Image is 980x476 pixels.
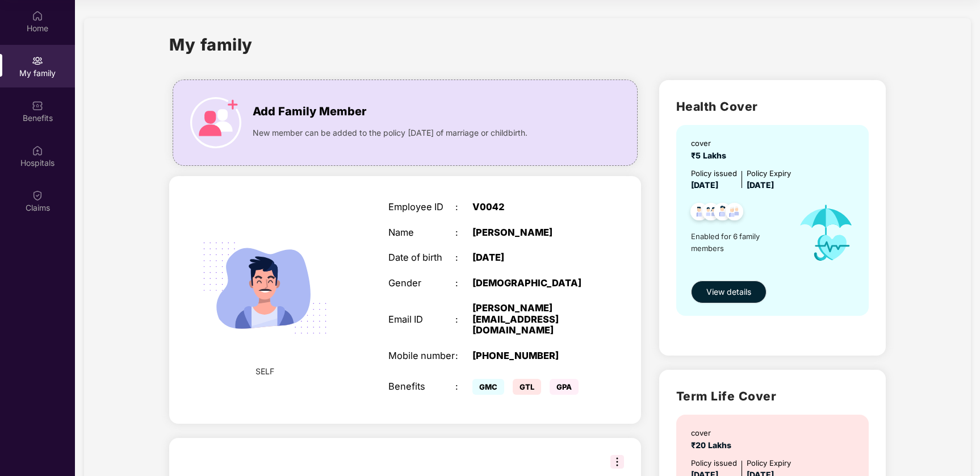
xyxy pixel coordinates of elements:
div: : [455,252,472,264]
button: View details [691,281,767,303]
span: Enabled for 6 family members [691,231,788,254]
img: svg+xml;base64,PHN2ZyBpZD0iQ2xhaW0iIHhtbG5zPSJodHRwOi8vd3d3LnczLm9yZy8yMDAwL3N2ZyIgd2lkdGg9IjIwIi... [32,190,43,201]
div: [PHONE_NUMBER] [472,350,590,362]
img: svg+xml;base64,PHN2ZyB4bWxucz0iaHR0cDovL3d3dy53My5vcmcvMjAwMC9zdmciIHdpZHRoPSI0OC45NDMiIGhlaWdodD... [709,199,736,227]
div: [PERSON_NAME][EMAIL_ADDRESS][DOMAIN_NAME] [472,303,590,336]
span: View details [706,286,751,298]
span: [DATE] [747,180,774,190]
img: svg+xml;base64,PHN2ZyBpZD0iSG9zcGl0YWxzIiB4bWxucz0iaHR0cDovL3d3dy53My5vcmcvMjAwMC9zdmciIHdpZHRoPS... [32,145,43,156]
img: svg+xml;base64,PHN2ZyBpZD0iQmVuZWZpdHMiIHhtbG5zPSJodHRwOi8vd3d3LnczLm9yZy8yMDAwL3N2ZyIgd2lkdGg9Ij... [32,100,43,111]
img: svg+xml;base64,PHN2ZyB4bWxucz0iaHR0cDovL3d3dy53My5vcmcvMjAwMC9zdmciIHdpZHRoPSIyMjQiIGhlaWdodD0iMT... [188,211,342,365]
img: svg+xml;base64,PHN2ZyB3aWR0aD0iMzIiIGhlaWdodD0iMzIiIHZpZXdCb3g9IjAgMCAzMiAzMiIgZmlsbD0ibm9uZSIgeG... [610,455,624,469]
div: Policy issued [691,168,737,179]
h1: My family [169,32,253,57]
div: V0042 [472,202,590,213]
div: Email ID [388,314,455,325]
div: : [455,227,472,239]
span: Add Family Member [253,103,366,120]
img: svg+xml;base64,PHN2ZyBpZD0iSG9tZSIgeG1sbnM9Imh0dHA6Ly93d3cudzMub3JnLzIwMDAvc3ZnIiB3aWR0aD0iMjAiIG... [32,10,43,22]
span: New member can be added to the policy [DATE] of marriage or childbirth. [253,127,527,139]
span: [DATE] [691,180,718,190]
div: : [455,314,472,325]
div: [DEMOGRAPHIC_DATA] [472,278,590,289]
div: Employee ID [388,202,455,213]
img: svg+xml;base64,PHN2ZyB4bWxucz0iaHR0cDovL3d3dy53My5vcmcvMjAwMC9zdmciIHdpZHRoPSI0OC45MTUiIGhlaWdodD... [697,199,725,227]
span: GTL [513,379,541,395]
span: GMC [472,379,504,395]
div: : [455,202,472,213]
div: : [455,381,472,393]
div: Name [388,227,455,239]
img: svg+xml;base64,PHN2ZyB4bWxucz0iaHR0cDovL3d3dy53My5vcmcvMjAwMC9zdmciIHdpZHRoPSI0OC45NDMiIGhlaWdodD... [721,199,748,227]
div: Policy Expiry [747,457,791,469]
div: Policy Expiry [747,168,791,179]
img: icon [190,97,241,148]
div: [DATE] [472,252,590,264]
span: ₹20 Lakhs [691,440,736,450]
div: Mobile number [388,350,455,362]
div: Benefits [388,381,455,393]
div: Policy issued [691,457,737,469]
h2: Term Life Cover [676,387,869,406]
img: svg+xml;base64,PHN2ZyB4bWxucz0iaHR0cDovL3d3dy53My5vcmcvMjAwMC9zdmciIHdpZHRoPSI0OC45NDMiIGhlaWdodD... [685,199,713,227]
span: SELF [256,365,274,378]
span: GPA [550,379,579,395]
div: cover [691,427,736,439]
div: [PERSON_NAME] [472,227,590,239]
div: cover [691,137,731,149]
div: Date of birth [388,252,455,264]
div: Gender [388,278,455,289]
img: icon [788,191,865,275]
div: : [455,350,472,362]
span: ₹5 Lakhs [691,151,731,160]
h2: Health Cover [676,97,869,116]
img: svg+xml;base64,PHN2ZyB3aWR0aD0iMjAiIGhlaWdodD0iMjAiIHZpZXdCb3g9IjAgMCAyMCAyMCIgZmlsbD0ibm9uZSIgeG... [32,55,43,66]
div: : [455,278,472,289]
